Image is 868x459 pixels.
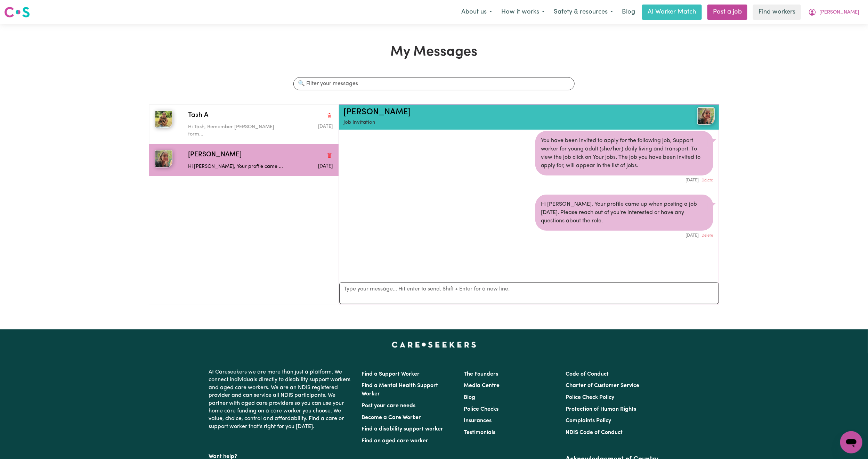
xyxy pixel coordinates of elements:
[362,371,420,377] a: Find a Support Worker
[149,144,339,176] button: Harriet F[PERSON_NAME]Delete conversationHi [PERSON_NAME], Your profile came ...Message sent on A...
[753,5,801,20] a: Find workers
[362,415,421,420] a: Become a Care Worker
[343,108,411,116] a: [PERSON_NAME]
[707,5,747,20] a: Post a job
[318,164,333,169] span: Message sent on August 0, 2025
[497,5,549,19] button: How it works
[4,4,30,20] a: Careseekers logo
[535,131,713,175] div: You have been invited to apply for the following job, Support worker for young adult (she/her) da...
[653,107,715,125] a: Harriet F
[188,110,208,121] span: Tash A
[566,371,609,377] a: Code of Conduct
[819,9,859,16] span: [PERSON_NAME]
[188,163,284,171] p: Hi [PERSON_NAME], Your profile came ...
[209,366,354,433] p: At Careseekers we are more than just a platform. We connect individuals directly to disability su...
[155,110,172,128] img: Tash A
[535,175,713,183] div: [DATE]
[188,123,284,138] p: Hi Tash, Remember [PERSON_NAME] form...
[326,111,333,120] button: Delete conversation
[362,403,416,409] a: Post your care needs
[464,371,498,377] a: The Founders
[535,195,713,231] div: Hi [PERSON_NAME], Your profile came up when posting a job [DATE]. Please reach out of you're inte...
[326,150,333,159] button: Delete conversation
[642,5,702,20] a: AI Worker Match
[549,5,618,19] button: Safety & resources
[362,438,429,444] a: Find an aged care worker
[464,418,492,424] a: Insurances
[188,150,242,160] span: [PERSON_NAME]
[804,5,864,19] button: My Account
[149,105,339,144] button: Tash ATash ADelete conversationHi Tash, Remember [PERSON_NAME] form...Message sent on August 0, 2025
[535,231,713,239] div: [DATE]
[464,407,498,412] a: Police Checks
[702,233,713,239] button: Delete
[155,150,172,167] img: Harriet F
[464,430,495,435] a: Testimonials
[566,430,623,435] a: NDIS Code of Conduct
[840,431,862,453] iframe: Button to launch messaging window, conversation in progress
[566,418,611,424] a: Complaints Policy
[343,119,653,127] p: Job Invitation
[697,107,715,125] img: View Harriet F's profile
[618,5,639,20] a: Blog
[566,407,636,412] a: Protection of Human Rights
[702,178,713,183] button: Delete
[566,383,639,388] a: Charter of Customer Service
[362,426,444,432] a: Find a disability support worker
[318,124,333,129] span: Message sent on August 0, 2025
[362,383,438,397] a: Find a Mental Health Support Worker
[464,395,475,400] a: Blog
[149,44,719,60] h1: My Messages
[566,395,614,400] a: Police Check Policy
[457,5,497,19] button: About us
[392,342,476,347] a: Careseekers home page
[464,383,500,388] a: Media Centre
[293,77,574,90] input: 🔍 Filter your messages
[4,6,30,18] img: Careseekers logo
